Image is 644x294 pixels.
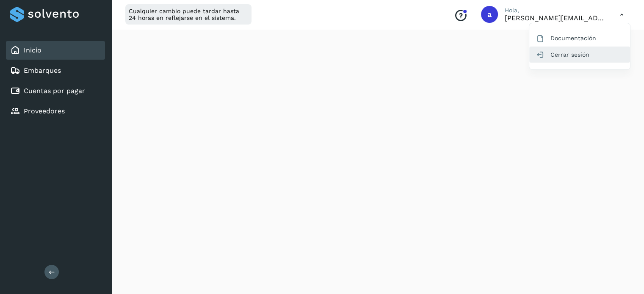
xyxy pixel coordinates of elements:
[24,46,41,54] a: Inicio
[6,102,105,121] div: Proveedores
[6,82,105,100] div: Cuentas por pagar
[24,87,85,95] a: Cuentas por pagar
[6,61,105,80] div: Embarques
[529,47,630,63] div: Cerrar sesión
[24,66,61,74] a: Embarques
[24,107,65,115] a: Proveedores
[529,30,630,46] div: Documentación
[6,41,105,60] div: Inicio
